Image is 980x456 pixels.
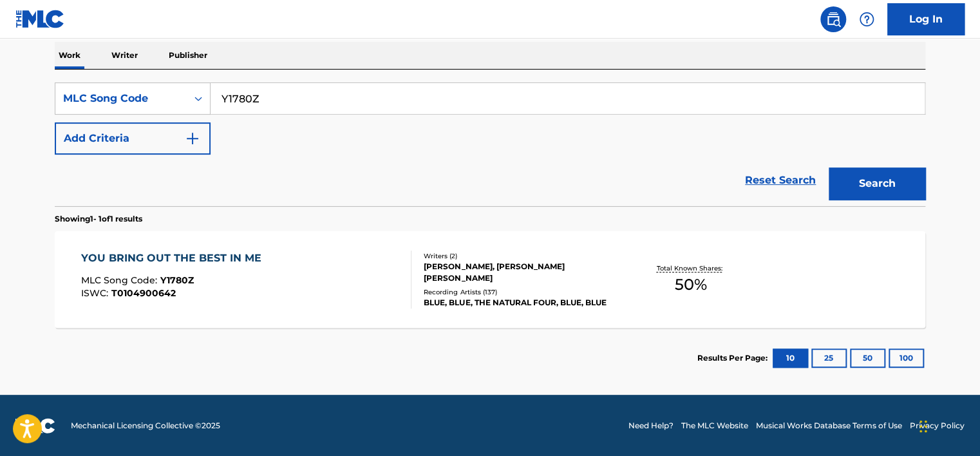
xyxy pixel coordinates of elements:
[681,420,748,432] a: The MLC Website
[424,287,618,297] div: Recording Artists ( 137 )
[185,131,200,146] img: 9d2ae6d4665cec9f34b9.svg
[55,82,925,206] form: Search Form
[55,122,211,155] button: Add Criteria
[811,348,847,368] button: 25
[656,263,725,273] p: Total Known Shares:
[854,6,880,32] div: Help
[15,418,55,433] img: logo
[424,261,618,284] div: [PERSON_NAME], [PERSON_NAME] [PERSON_NAME]
[829,167,925,200] button: Search
[160,274,194,286] span: Y1780Z
[887,3,965,35] a: Log In
[859,12,874,27] img: help
[739,166,822,195] a: Reset Search
[825,12,841,27] img: search
[424,251,618,261] div: Writers ( 2 )
[71,420,220,432] span: Mechanical Licensing Collective © 2025
[850,348,885,368] button: 50
[81,287,111,299] span: ISWC :
[916,394,980,456] iframe: Chat Widget
[15,10,65,28] img: MLC Logo
[919,407,927,446] div: Drag
[111,287,176,299] span: T0104900642
[108,42,142,69] p: Writer
[820,6,846,32] a: Public Search
[424,297,618,309] div: BLUE, BLUE, THE NATURAL FOUR, BLUE, BLUE
[55,213,142,225] p: Showing 1 - 1 of 1 results
[81,251,268,266] div: YOU BRING OUT THE BEST IN ME
[63,91,179,106] div: MLC Song Code
[165,42,211,69] p: Publisher
[756,420,902,432] a: Musical Works Database Terms of Use
[55,42,84,69] p: Work
[81,274,160,286] span: MLC Song Code :
[675,273,707,296] span: 50 %
[910,420,965,432] a: Privacy Policy
[697,352,771,364] p: Results Per Page:
[628,420,674,432] a: Need Help?
[55,231,925,328] a: YOU BRING OUT THE BEST IN MEMLC Song Code:Y1780ZISWC:T0104900642Writers (2)[PERSON_NAME], [PERSON...
[773,348,808,368] button: 10
[889,348,924,368] button: 100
